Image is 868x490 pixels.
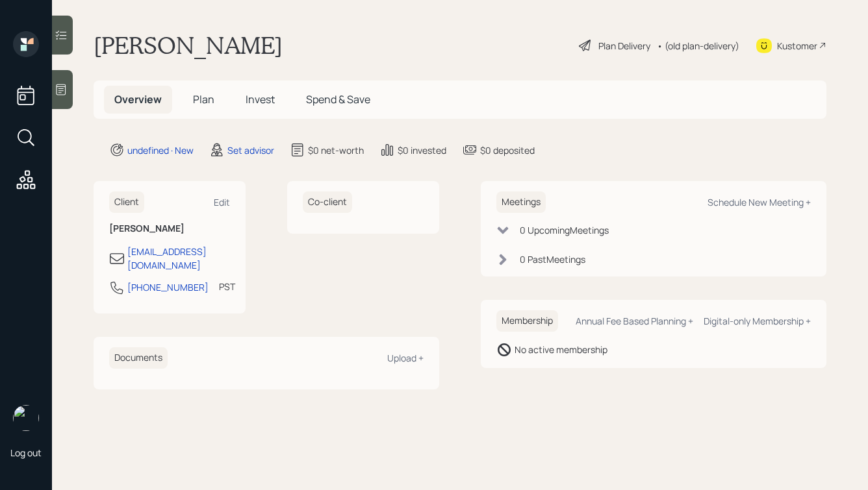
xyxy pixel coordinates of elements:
div: $0 deposited [480,143,535,157]
h6: Documents [109,347,168,369]
div: Plan Delivery [598,39,650,53]
span: Overview [114,92,162,106]
div: $0 net-worth [308,143,364,157]
img: hunter_neumayer.jpg [13,405,39,431]
div: Schedule New Meeting + [708,196,811,208]
div: [PHONE_NUMBER] [127,280,209,294]
div: • (old plan-delivery) [657,39,739,53]
div: Log out [10,447,42,459]
span: Plan [193,92,214,106]
div: Annual Fee Based Planning + [576,315,693,327]
div: No active membership [515,343,607,356]
div: $0 invested [398,143,446,157]
h1: [PERSON_NAME] [94,31,283,60]
div: Upload + [387,352,424,364]
h6: Co-client [303,191,352,213]
span: Invest [246,92,275,106]
div: Kustomer [777,39,817,53]
div: Edit [214,196,230,208]
span: Spend & Save [306,92,370,106]
div: Digital-only Membership + [704,315,811,327]
h6: Meetings [496,191,546,213]
div: 0 Upcoming Meeting s [520,223,609,237]
div: Set advisor [227,143,274,157]
div: undefined · New [127,143,194,157]
div: [EMAIL_ADDRESS][DOMAIN_NAME] [127,245,230,272]
h6: [PERSON_NAME] [109,223,230,234]
div: 0 Past Meeting s [520,252,585,266]
h6: Membership [496,310,558,332]
div: PST [219,280,235,293]
h6: Client [109,191,144,213]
